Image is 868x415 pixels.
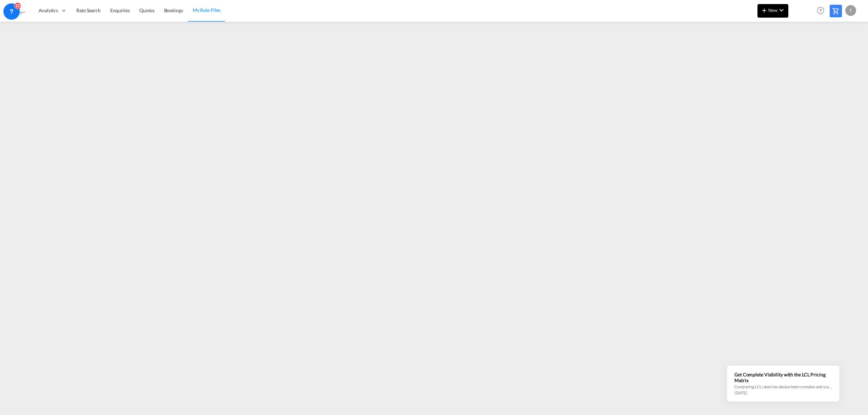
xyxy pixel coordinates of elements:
div: T [845,5,856,16]
span: Help [815,5,826,16]
span: Enquiries [110,7,130,13]
md-icon: icon-chevron-down [777,6,786,14]
div: Help [815,5,830,17]
span: Bookings [164,7,183,13]
span: Analytics [39,7,58,14]
button: icon-plus 400-fgNewicon-chevron-down [757,4,788,18]
span: New [760,7,786,13]
md-icon: icon-plus 400-fg [760,6,768,14]
span: My Rate Files [193,7,220,13]
img: 6a2c35f0b7c411ef99d84d375d6e7407.jpg [10,3,25,18]
span: Rate Search [76,7,101,13]
span: Quotes [139,7,154,13]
